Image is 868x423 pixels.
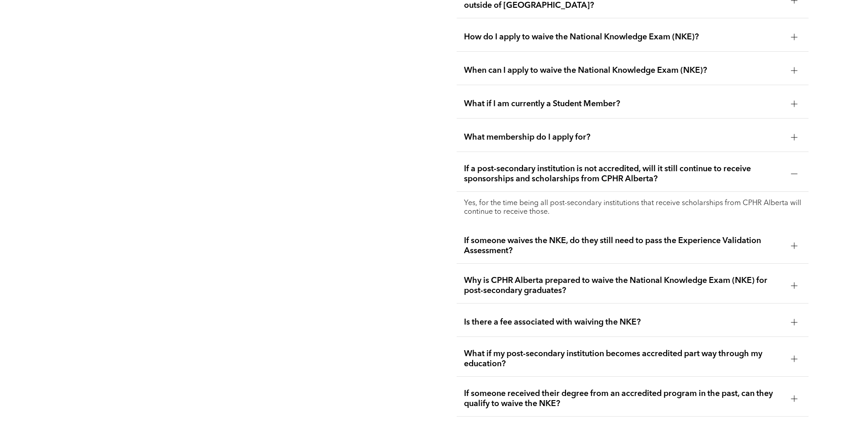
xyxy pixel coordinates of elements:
[464,199,801,217] p: Yes, for the time being all post-secondary institutions that receive scholarships from CPHR Alber...
[464,236,784,256] span: If someone waives the NKE, do they still need to pass the Experience Validation Assessment?
[464,317,784,327] span: Is there a fee associated with waiving the NKE?
[464,349,784,369] span: What if my post-secondary institution becomes accredited part way through my education?
[464,389,784,409] span: If someone received their degree from an accredited program in the past, can they qualify to waiv...
[464,276,784,296] span: Why is CPHR Alberta prepared to waive the National Knowledge Exam (NKE) for post-secondary gradua...
[464,164,784,184] span: If a post-secondary institution is not accredited, will it still continue to receive sponsorships...
[464,65,784,76] span: When can I apply to waive the National Knowledge Exam (NKE)?
[464,32,784,42] span: How do I apply to waive the National Knowledge Exam (NKE)?
[464,132,784,142] span: What membership do I apply for?
[464,99,784,109] span: What if I am currently a Student Member?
